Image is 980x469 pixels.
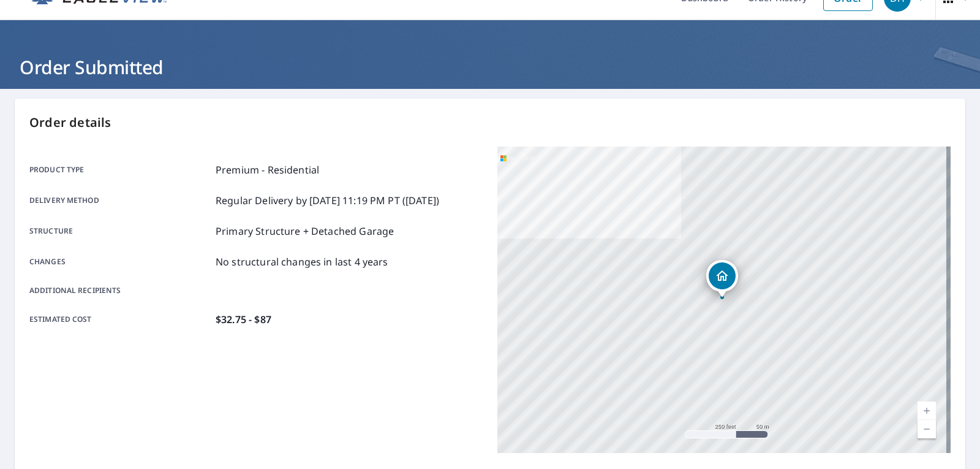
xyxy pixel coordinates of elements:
p: Premium - Residential [216,162,319,177]
h1: Order Submitted [15,55,965,80]
a: Current Level 17, Zoom In [918,402,936,420]
p: Changes [29,254,211,269]
p: $32.75 - $87 [216,312,271,327]
p: Order details [29,113,951,132]
div: Dropped pin, building 1, Residential property, 1704 Centennial Dr Toano, VA 23168 [706,260,738,298]
a: Current Level 17, Zoom Out [918,420,936,438]
p: No structural changes in last 4 years [216,254,388,269]
p: Estimated cost [29,312,211,327]
p: Delivery method [29,193,211,208]
p: Additional recipients [29,285,211,296]
p: Primary Structure + Detached Garage [216,224,394,238]
p: Regular Delivery by [DATE] 11:19 PM PT ([DATE]) [216,193,439,208]
p: Structure [29,224,211,238]
p: Product type [29,162,211,177]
